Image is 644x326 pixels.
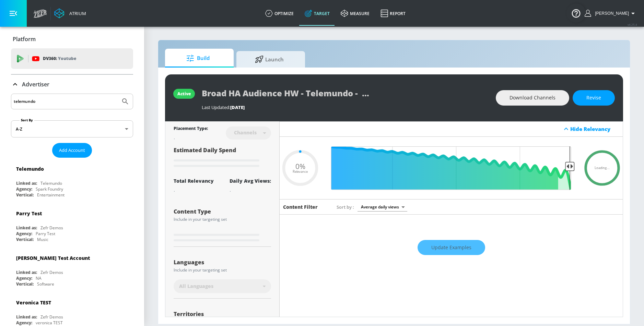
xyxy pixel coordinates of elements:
div: TelemundoLinked as:TelemundoAgency:Spark FoundryVertical:Entertainment [11,160,133,200]
div: veronica TEST [36,320,63,326]
div: Hide Relevancy [570,125,619,132]
span: Sort by [337,204,354,210]
div: NA [36,275,42,281]
div: Zefr Demos [40,225,63,231]
div: Agency: [16,320,32,326]
a: Target [299,1,335,26]
div: Spark Foundry [36,186,63,192]
button: Open Resource Center [566,3,586,23]
div: Advertiser [11,75,133,94]
div: Entertainment [37,192,65,198]
p: Advertiser [22,81,49,88]
div: [PERSON_NAME] Test AccountLinked as:Zefr DemosAgency:NAVertical:Software [11,250,133,289]
div: Zefr Demos [40,269,63,275]
a: Atrium [54,8,86,19]
span: Build [172,50,224,67]
div: Languages [174,259,271,265]
div: Linked as: [16,269,37,275]
div: Placement Type: [174,125,208,133]
div: Content Type [174,209,271,214]
div: Telemundo [40,180,62,186]
div: Parry TestLinked as:Zefr DemosAgency:Parry TestVertical:Music [11,205,133,244]
div: Include in your targeting set [174,217,271,221]
div: Hide Relevancy [280,121,623,137]
span: v 4.25.4 [628,23,637,26]
div: Total Relevancy [174,178,214,184]
a: measure [335,1,375,26]
div: Agency: [16,275,32,281]
button: Add Account [52,143,92,158]
div: Last Updated: [202,104,489,110]
span: Revise [586,94,601,102]
span: All Languages [179,283,213,290]
div: Parry Test [16,210,42,217]
span: Estimated Daily Spend [174,146,236,154]
span: [DATE] [230,104,245,110]
span: Relevance [293,170,308,173]
button: Download Channels [496,90,569,106]
div: Atrium [67,10,86,16]
div: Include in your targeting set [174,268,271,272]
div: Software [37,281,54,287]
input: Search by name [14,97,118,106]
p: Youtube [58,55,76,62]
div: Platform [11,29,133,49]
span: Add Account [59,146,85,154]
div: Vertical: [16,192,34,198]
div: Zefr Demos [40,314,63,320]
span: Download Channels [510,94,555,102]
div: Average daily views [358,202,407,212]
button: Revise [573,90,615,106]
div: Linked as: [16,314,37,320]
button: [PERSON_NAME] [585,9,637,17]
div: Territories [174,311,271,317]
span: Loading... [595,166,610,170]
div: Agency: [16,231,32,237]
div: All Languages [174,279,271,293]
input: Final Threshold [328,146,575,190]
div: Agency: [16,186,32,192]
p: Platform [13,35,36,43]
div: Telemundo [16,166,44,172]
span: login as: guillermo.cabrera@zefr.com [592,11,629,16]
a: optimize [260,1,299,26]
span: Launch [243,51,295,68]
h6: Content Filter [283,204,318,210]
div: DV360: Youtube [11,48,133,69]
div: Channels [231,130,260,135]
div: Parry Test [36,231,55,237]
div: Veronica TEST [16,299,51,306]
a: Report [375,1,411,26]
button: Submit Search [118,94,133,109]
div: Daily Avg Views: [230,178,271,184]
div: Vertical: [16,281,34,287]
div: active [177,91,191,97]
div: Linked as: [16,180,37,186]
div: Linked as: [16,225,37,231]
div: Estimated Daily Spend [174,146,271,169]
div: [PERSON_NAME] Test Account [16,255,90,261]
label: Sort By [20,118,34,122]
div: A-Z [11,120,133,137]
div: Music [37,237,48,242]
span: 0% [295,163,305,170]
p: DV360: [43,55,76,62]
div: Vertical: [16,237,34,242]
